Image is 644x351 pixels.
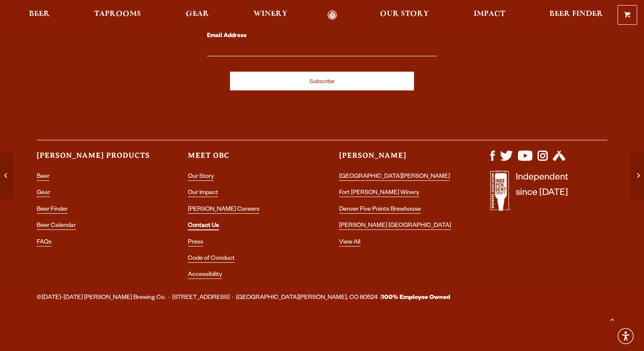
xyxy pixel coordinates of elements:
[188,272,222,279] a: Accessibility
[339,206,421,214] a: Denver Five Points Brewhouse
[339,190,419,197] a: Fort [PERSON_NAME] Winery
[37,206,68,214] a: Beer Finder
[549,11,603,17] span: Beer Finder
[538,157,548,163] a: Visit us on Instagram
[29,11,50,17] span: Beer
[616,327,635,345] div: Accessibility Menu
[37,223,76,230] a: Beer Calendar
[468,10,511,20] a: Impact
[94,11,141,17] span: Taprooms
[544,10,609,20] a: Beer Finder
[339,174,450,181] a: [GEOGRAPHIC_DATA][PERSON_NAME]
[253,11,287,17] span: Winery
[516,171,568,215] p: Independent since [DATE]
[207,31,437,42] label: Email Address
[380,11,429,17] span: Our Story
[23,10,55,20] a: Beer
[316,10,348,20] a: Odell Home
[37,239,52,247] a: FAQs
[248,10,293,20] a: Winery
[188,174,214,181] a: Our Story
[37,174,49,181] a: Beer
[553,157,565,163] a: Visit us on Untappd
[188,223,219,230] a: Contact Us
[339,223,451,230] a: [PERSON_NAME] [GEOGRAPHIC_DATA]
[339,239,360,247] a: View All
[374,10,434,20] a: Our Story
[188,206,259,214] a: [PERSON_NAME] Careers
[230,72,414,90] input: Subscribe
[188,190,218,197] a: Our Impact
[89,10,147,20] a: Taprooms
[490,157,495,163] a: Visit us on Facebook
[500,157,513,163] a: Visit us on X (formerly Twitter)
[518,157,532,163] a: Visit us on YouTube
[601,308,623,330] a: Scroll to top
[37,151,154,168] h3: [PERSON_NAME] Products
[37,293,450,304] span: ©[DATE]-[DATE] [PERSON_NAME] Brewing Co. · [STREET_ADDRESS] · [GEOGRAPHIC_DATA][PERSON_NAME], CO ...
[339,151,456,168] h3: [PERSON_NAME]
[188,151,305,168] h3: Meet OBC
[382,295,450,302] strong: 100% Employee Owned
[474,11,505,17] span: Impact
[188,255,235,263] a: Code of Conduct
[37,190,50,197] a: Gear
[188,239,203,247] a: Press
[180,10,215,20] a: Gear
[186,11,209,17] span: Gear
